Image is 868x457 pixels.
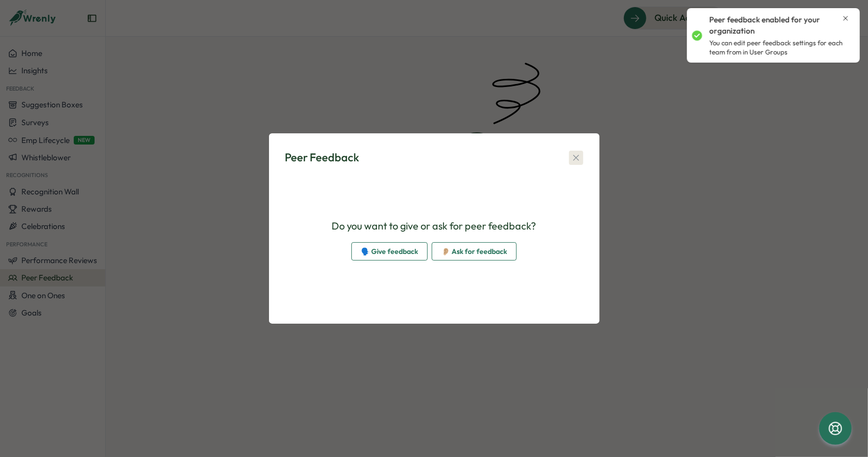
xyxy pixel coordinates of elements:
button: 🗣️ Give feedback [351,242,428,261]
div: Peer Feedback [285,150,360,165]
p: Do you want to give or ask for peer feedback? [332,218,536,234]
span: 🗣️ Give feedback [361,243,418,260]
button: 👂🏼 Ask for feedback [432,242,517,261]
span: 👂🏼 Ask for feedback [441,243,507,260]
p: You can edit peer feedback settings for each team from in User Groups [709,39,850,56]
p: Peer feedback enabled for your organization [709,14,837,37]
button: Close notification [842,14,850,22]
